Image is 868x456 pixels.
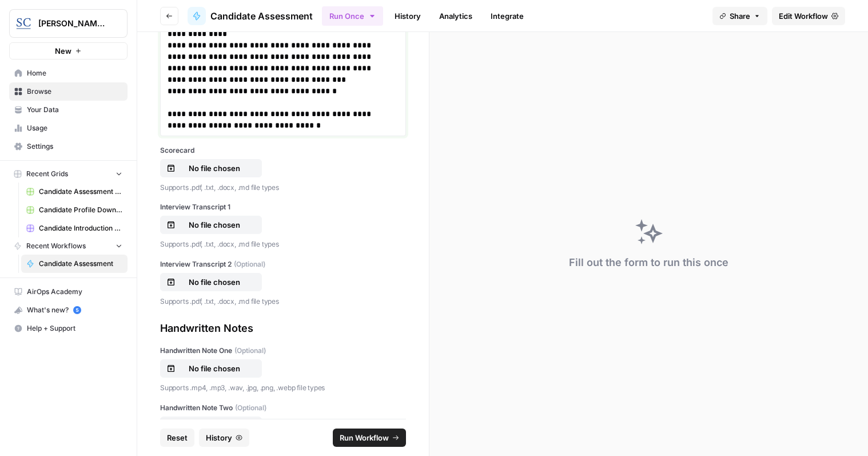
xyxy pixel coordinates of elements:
span: Candidate Assessment [39,259,122,269]
span: Reset [167,432,188,443]
span: Recent Workflows [26,241,86,251]
div: What's new? [10,302,127,319]
p: Supports .pdf, .txt, .docx, .md file types [160,239,406,250]
a: Candidate Assessment [188,7,313,25]
img: Stanton Chase Nashville Logo [13,13,34,34]
label: Interview Transcript 2 [160,259,406,269]
a: Candidate Profile Download Sheet [21,201,128,219]
span: Candidate Introduction Download Sheet [39,223,122,233]
button: Recent Grids [9,165,128,183]
span: Run Workflow [340,432,389,443]
a: Home [9,64,128,82]
p: No file chosen [178,363,251,374]
span: (Optional) [234,259,265,269]
span: Home [27,68,122,78]
span: (Optional) [234,346,266,356]
button: History [199,429,249,447]
button: No file chosen [160,359,262,378]
span: AirOps Academy [27,287,122,297]
p: Supports .pdf, .txt, .docx, .md file types [160,182,406,193]
div: Fill out the form to run this once [569,255,728,271]
label: Handwritten Note One [160,346,406,356]
button: No file chosen [160,273,262,291]
span: Browse [27,86,122,97]
label: Interview Transcript 1 [160,202,406,212]
span: Candidate Assessment [210,9,313,23]
button: Share [712,7,767,25]
a: History [388,7,428,25]
button: Run Once [322,6,383,26]
button: No file chosen [160,159,262,177]
a: Edit Workflow [772,7,845,25]
a: Browse [9,82,128,101]
label: Handwritten Note Two [160,403,406,413]
a: Settings [9,137,128,156]
p: No file chosen [178,276,251,288]
button: No file chosen [160,417,262,435]
text: 5 [75,307,78,313]
a: Candidate Assessment [21,255,128,273]
button: What's new? 5 [9,301,128,319]
a: AirOps Academy [9,283,128,301]
a: Candidate Assessment Download Sheet [21,183,128,201]
a: 5 [73,306,81,314]
span: Usage [27,123,122,133]
a: Analytics [432,7,479,25]
p: Supports .pdf, .txt, .docx, .md file types [160,296,406,307]
span: Share [730,10,750,22]
a: Your Data [9,101,128,119]
span: Candidate Profile Download Sheet [39,205,122,215]
button: New [9,42,128,60]
button: Reset [160,429,194,447]
p: Supports .mp4, .mp3, .wav, .jpg, .png, .webp file types [160,382,406,394]
span: History [206,432,232,443]
button: Help + Support [9,319,128,338]
span: (Optional) [235,403,266,413]
button: No file chosen [160,216,262,234]
button: Run Workflow [333,429,406,447]
a: Integrate [484,7,531,25]
a: Candidate Introduction Download Sheet [21,219,128,237]
span: Help + Support [27,323,122,334]
button: Recent Workflows [9,237,128,255]
span: New [55,45,71,57]
label: Scorecard [160,145,406,156]
span: Settings [27,141,122,152]
a: Usage [9,119,128,137]
span: Recent Grids [26,169,68,179]
p: No file chosen [178,162,251,174]
span: [PERSON_NAME] [GEOGRAPHIC_DATA] [38,18,107,29]
span: Edit Workflow [779,10,828,22]
button: Workspace: Stanton Chase Nashville [9,9,128,38]
p: No file chosen [178,219,251,231]
div: Handwritten Notes [160,320,406,336]
span: Your Data [27,105,122,115]
span: Candidate Assessment Download Sheet [39,187,122,197]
